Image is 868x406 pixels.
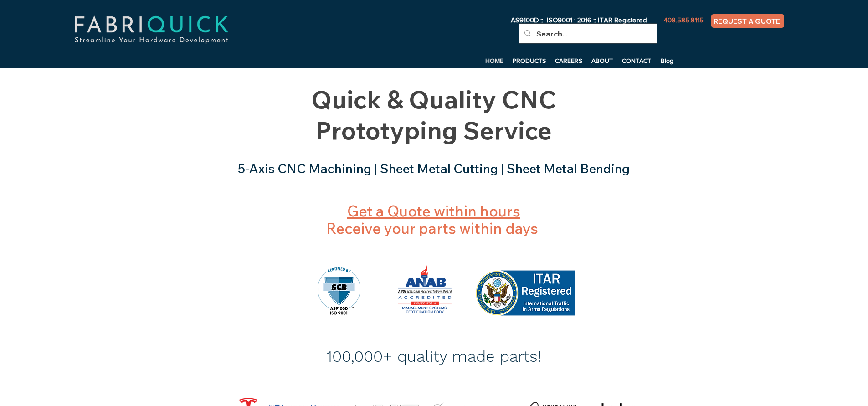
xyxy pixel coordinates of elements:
[617,54,656,67] p: CONTACT
[360,54,678,67] nav: Site
[511,16,647,24] span: AS9100D :: ISO9001 : 2016 :: ITAR Registered
[617,54,656,67] a: CONTACT
[536,24,638,44] input: Search...
[550,54,587,67] a: CAREERS
[311,84,556,146] span: Quick & Quality CNC Prototyping Service
[664,16,704,24] span: 408.585.8115
[394,263,457,316] img: ANAB-MS-CB-3C.png
[347,202,520,220] a: Get a Quote within hours
[318,267,360,316] img: AS9100D and ISO 9001 Mark.png
[326,347,541,366] span: 100,000+ quality made parts!
[326,202,538,237] span: Receive your parts within days
[587,54,617,67] a: ABOUT
[508,54,550,67] a: PRODUCTS
[41,5,262,54] img: fabriquick-logo-colors-adjusted.png
[656,54,678,67] a: Blog
[476,270,575,316] img: ITAR Registered.png
[481,54,508,67] a: HOME
[714,17,780,26] span: REQUEST A QUOTE
[238,160,630,176] span: 5-Axis CNC Machining | Sheet Metal Cutting | Sheet Metal Bending
[711,14,784,28] a: REQUEST A QUOTE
